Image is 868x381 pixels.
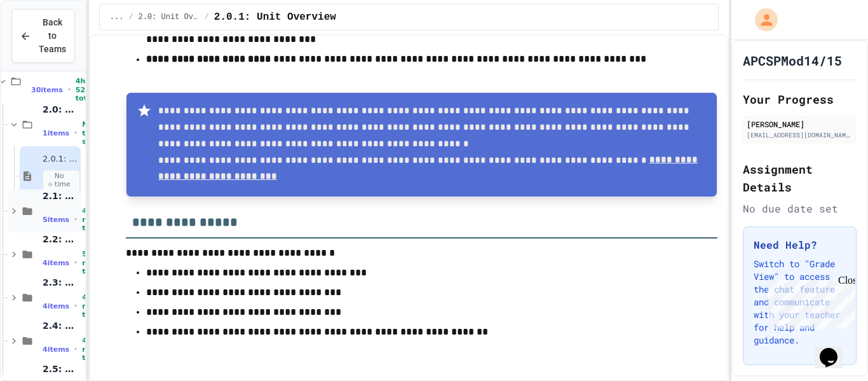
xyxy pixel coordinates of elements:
[43,154,78,165] span: 2.0.1: Unit Overview
[74,214,77,225] span: •
[763,275,855,329] iframe: chat widget
[43,320,78,331] span: 2.4: Mathematical Operators
[754,237,846,253] h3: Need Help?
[743,160,857,196] h2: Assignment Details
[742,5,781,34] div: My Account
[5,5,88,81] div: Chat with us now!Close
[747,118,853,130] div: [PERSON_NAME]
[74,344,77,354] span: •
[110,12,124,22] span: ...
[214,10,336,25] span: 2.0.1: Unit Overview
[74,128,77,138] span: •
[11,9,75,63] button: Back to Teams
[82,336,100,362] span: 44 min total
[43,216,69,224] span: 5 items
[815,330,855,368] iframe: chat widget
[82,293,100,319] span: 44 min total
[43,233,78,245] span: 2.2: Hello, World!
[76,77,94,102] span: 4h 52m total
[128,12,133,22] span: /
[43,363,78,375] span: 2.5: String Operators
[43,302,69,310] span: 4 items
[139,12,200,22] span: 2.0: Unit Overview
[743,201,857,216] div: No due date set
[68,85,71,95] span: •
[43,345,69,354] span: 4 items
[43,129,69,137] span: 1 items
[43,277,78,288] span: 2.3: Variables and Data Types
[43,190,78,202] span: 2.1: What is Code?
[74,258,77,268] span: •
[74,301,77,311] span: •
[31,86,63,94] span: 30 items
[82,207,100,232] span: 45 min total
[743,90,857,108] h2: Your Progress
[743,52,842,69] h1: APCSPMod14/15
[754,258,846,347] p: Switch to "Grade View" to access the chat feature and communicate with your teacher for help and ...
[43,104,78,115] span: 2.0: Unit Overview
[82,250,100,275] span: 57 min total
[205,12,209,22] span: /
[39,16,66,56] span: Back to Teams
[43,259,69,267] span: 4 items
[747,130,853,140] div: [EMAIL_ADDRESS][DOMAIN_NAME]
[82,120,100,146] span: No time set
[43,170,80,199] span: No time set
